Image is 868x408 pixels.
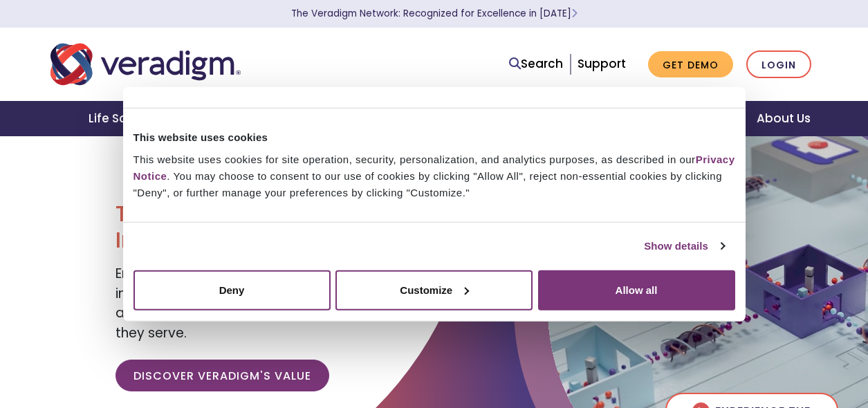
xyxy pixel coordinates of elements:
[116,360,329,391] a: Discover Veradigm's Value
[116,201,423,254] h1: Transforming Health, Insightfully®
[509,55,563,73] a: Search
[648,51,733,78] a: Get Demo
[571,7,578,20] span: Learn More
[335,270,533,310] button: Customize
[133,129,735,146] div: This website uses cookies
[72,101,187,136] a: Life Sciences
[133,153,735,181] a: Privacy Notice
[50,41,241,87] img: Veradigm logo
[644,238,724,254] a: Show details
[133,270,331,310] button: Deny
[538,270,735,310] button: Allow all
[133,151,735,201] div: This website uses cookies for site operation, security, personalization, and analytics purposes, ...
[746,50,811,79] a: Login
[578,55,626,72] a: Support
[740,101,827,136] a: About Us
[116,264,420,342] span: Empowering our clients with trusted data, insights, and solutions to help reduce costs and improv...
[291,7,578,20] a: The Veradigm Network: Recognized for Excellence in [DATE]Learn More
